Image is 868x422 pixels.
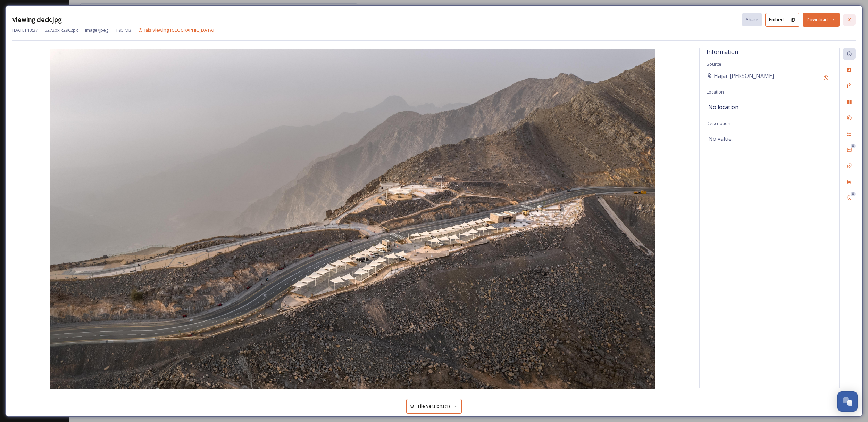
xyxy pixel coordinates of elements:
button: Open Chat [837,391,858,412]
span: Location [707,89,724,95]
span: 1.95 MB [115,27,131,33]
div: 0 [851,192,856,196]
span: Description [707,120,731,127]
div: 0 [851,144,856,148]
span: Source [707,61,721,67]
span: Jais Viewing [GEOGRAPHIC_DATA] [144,27,214,33]
span: image/jpeg [85,27,108,33]
span: Information [707,48,738,56]
button: File Versions(1) [406,399,462,413]
button: Embed [765,13,787,27]
button: Download [803,13,840,27]
span: No location [708,103,738,111]
span: No value. [708,135,733,143]
h3: viewing deck.jpg [12,15,62,25]
span: [DATE] 13:37 [12,27,38,33]
button: Share [742,13,762,26]
span: Hajar [PERSON_NAME] [714,72,774,80]
span: 5272 px x 2962 px [45,27,78,33]
img: 1E77285D-D3CB-4814-B4E9008ED6DBAB95.jpg [12,49,692,390]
